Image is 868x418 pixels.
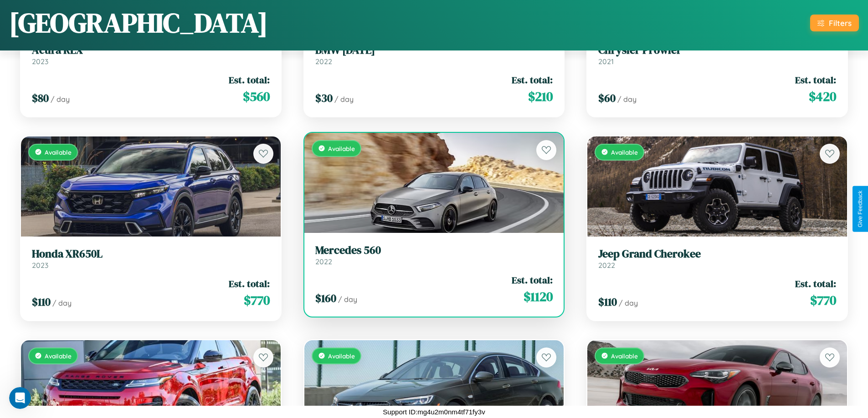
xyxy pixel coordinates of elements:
span: Est. total: [795,277,836,290]
span: / day [617,95,637,104]
iframe: Intercom live chat [9,387,31,409]
h3: Chrysler Prowler [598,44,836,57]
span: 2023 [32,57,48,66]
span: Available [328,352,355,360]
span: Available [45,352,72,360]
h1: [GEOGRAPHIC_DATA] [9,4,268,41]
span: / day [338,295,357,304]
span: $ 770 [810,291,836,309]
span: $ 1120 [524,287,553,306]
span: $ 60 [598,91,616,106]
span: 2022 [598,261,615,270]
a: Mercedes 5602022 [315,244,553,266]
a: Chrysler Prowler2021 [598,44,836,66]
span: 2022 [315,257,332,266]
span: $ 30 [315,91,333,106]
span: Available [328,145,355,152]
button: Filters [810,15,859,31]
span: $ 210 [528,87,553,106]
h3: Mercedes 560 [315,244,553,257]
span: 2023 [32,261,48,270]
p: Support ID: mg4u2m0nm4tf71fy3v [383,406,485,418]
span: $ 80 [32,91,49,106]
span: Available [611,148,638,156]
a: Honda XR650L2023 [32,247,270,270]
span: Est. total: [512,73,553,86]
span: $ 160 [315,291,336,306]
a: Jeep Grand Cherokee2022 [598,247,836,270]
span: / day [334,95,354,104]
div: Give Feedback [857,191,863,227]
span: Available [611,352,638,360]
span: $ 560 [243,87,270,106]
div: Filters [829,18,852,28]
span: 2021 [598,57,614,66]
span: / day [619,298,638,307]
a: BMW [DATE]2022 [315,44,553,66]
h3: Jeep Grand Cherokee [598,247,836,261]
span: $ 420 [809,87,836,106]
span: Est. total: [229,277,270,290]
span: Available [45,148,72,156]
h3: Honda XR650L [32,247,270,261]
a: Acura RLX2023 [32,44,270,66]
span: Est. total: [795,73,836,86]
span: $ 110 [598,294,617,309]
span: $ 770 [244,291,270,309]
span: Est. total: [229,73,270,86]
span: / day [52,298,72,307]
span: / day [51,95,70,104]
span: Est. total: [512,273,553,287]
span: $ 110 [32,294,51,309]
h3: BMW [DATE] [315,44,553,57]
h3: Acura RLX [32,44,270,57]
span: 2022 [315,57,332,66]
